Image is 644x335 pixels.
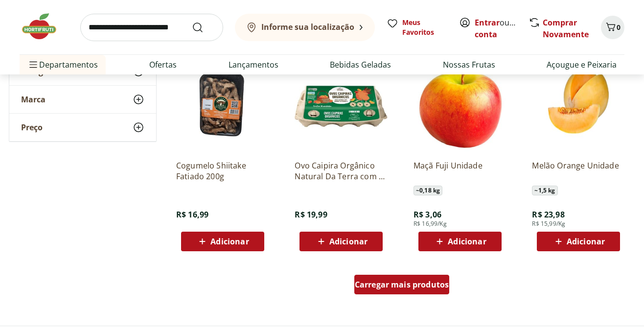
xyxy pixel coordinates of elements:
[176,160,269,182] a: Cogumelo Shiitake Fatiado 200g
[414,186,442,195] span: ~ 0,18 kg
[532,220,565,228] span: R$ 15,99/Kg
[532,186,557,195] span: ~ 1,5 kg
[443,59,495,71] a: Nossas Frutas
[448,238,486,245] span: Adicionar
[418,232,502,251] button: Adicionar
[617,23,621,32] span: 0
[354,275,450,298] a: Carregar mais produtos
[176,59,269,152] img: Cogumelo Shiitake Fatiado 200g
[21,67,59,76] span: Categoria
[543,17,589,40] a: Comprar Novamente
[9,114,156,141] button: Preço
[192,22,215,33] button: Submit Search
[414,209,441,220] span: R$ 3,06
[414,59,506,152] img: Maçã Fuji Unidade
[537,232,620,251] button: Adicionar
[329,238,368,245] span: Adicionar
[9,86,156,113] button: Marca
[532,59,625,152] img: Melão Orange Unidade
[27,53,98,76] span: Departamentos
[295,59,388,152] img: Ovo Caipira Orgânico Natural Da Terra com 10 unidade
[295,209,327,220] span: R$ 19,99
[387,18,447,37] a: Meus Favoritos
[532,160,625,182] a: Melão Orange Unidade
[181,232,264,251] button: Adicionar
[567,238,605,245] span: Adicionar
[547,59,617,71] a: Açougue e Peixaria
[475,17,518,40] span: ou
[176,209,208,220] span: R$ 16,99
[229,59,278,71] a: Lançamentos
[149,59,177,71] a: Ofertas
[414,220,447,228] span: R$ 16,99/Kg
[261,22,354,32] b: Informe sua localização
[475,17,529,40] a: Criar conta
[532,209,564,220] span: R$ 23,98
[330,59,391,71] a: Bebidas Geladas
[21,122,43,132] span: Preço
[601,16,624,39] button: Carrinho
[414,160,506,182] a: Maçã Fuji Unidade
[27,53,39,76] button: Menu
[355,281,449,288] span: Carregar mais produtos
[475,17,500,28] a: Entrar
[210,238,249,245] span: Adicionar
[80,14,223,41] input: search
[299,232,383,251] button: Adicionar
[402,18,447,37] span: Meus Favoritos
[20,12,69,41] img: Hortifruti
[235,14,375,41] button: Informe sua localização
[295,160,388,182] a: Ovo Caipira Orgânico Natural Da Terra com 10 unidade
[21,95,46,104] span: Marca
